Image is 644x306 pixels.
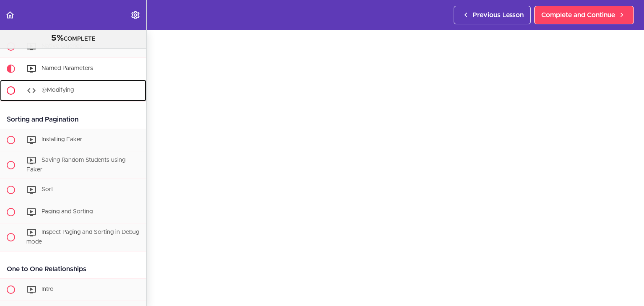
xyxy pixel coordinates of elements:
div: COMPLETE [10,33,136,44]
svg: Settings Menu [130,10,140,20]
svg: Back to course curriculum [5,10,15,20]
a: Complete and Continue [534,6,634,24]
span: Saving Random Students using Faker [26,157,125,173]
span: @Modifying [42,87,74,93]
span: Inspect Paging and Sorting in Debug mode [26,230,139,245]
a: Previous Lesson [454,6,531,24]
span: Installing Faker [42,137,82,143]
span: 5% [51,34,64,42]
span: Complete and Continue [541,10,615,20]
span: Previous Lesson [473,10,524,20]
span: Named Parameters [42,65,93,71]
span: Paging and Sorting [42,209,93,215]
span: Intro [42,286,54,292]
span: Sort [42,187,53,193]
